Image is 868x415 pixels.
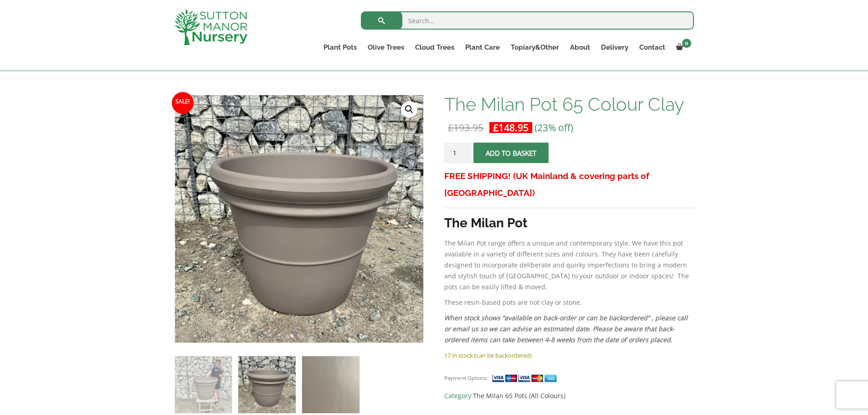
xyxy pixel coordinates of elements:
span: £ [448,121,453,134]
em: When stock shows “available on back-order or can be backordered” , please call or email us so we ... [444,313,688,344]
bdi: 148.95 [493,121,529,134]
input: Search... [361,11,694,30]
strong: The Milan Pot [444,215,528,231]
a: Topiary&Other [505,41,565,54]
img: The Milan Pot 65 Colour Clay [175,356,232,413]
span: £ [493,121,498,134]
a: Contact [634,41,671,54]
bdi: 193.95 [448,121,483,134]
span: Category: [444,390,693,401]
p: These resin-based pots are not clay or stone. [444,297,693,308]
a: About [565,41,596,54]
img: The Milan Pot 65 Colour Clay - Image 2 [238,356,295,413]
input: Product quantity [444,143,472,163]
span: 0 [682,39,691,48]
a: Cloud Trees [410,41,460,54]
p: The Milan Pot range offers a unique and contemporary style. We have this pot available in a varie... [444,238,693,292]
img: logo [175,9,247,45]
span: (23% off) [534,121,573,134]
a: 0 [671,41,694,54]
img: payment supported [492,374,560,383]
p: 17 in stock (can be backordered) [444,350,693,361]
a: View full-screen image gallery [401,101,417,118]
a: Delivery [596,41,634,54]
img: The Milan Pot 65 Colour Clay - Image 3 [302,356,359,413]
h1: The Milan Pot 65 Colour Clay [444,95,693,114]
a: Plant Pots [318,41,362,54]
a: The Milan 65 Pots (All Colours) [473,391,565,400]
a: Plant Care [460,41,505,54]
span: Sale! [172,92,194,114]
h3: FREE SHIPPING! (UK Mainland & covering parts of [GEOGRAPHIC_DATA]) [444,168,693,201]
small: Payment Options: [444,374,488,381]
button: Add to basket [473,143,549,163]
a: Olive Trees [362,41,410,54]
